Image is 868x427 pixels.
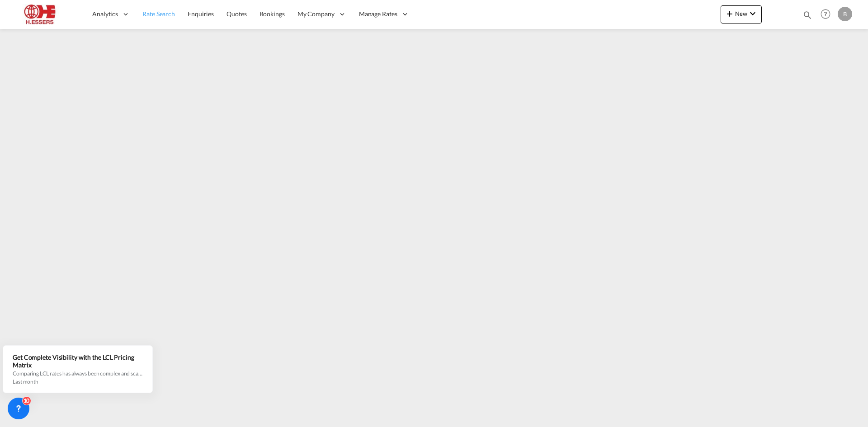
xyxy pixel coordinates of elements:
md-icon: icon-magnify [802,10,812,20]
span: Bookings [259,10,285,18]
button: icon-plus 400-fgNewicon-chevron-down [721,5,762,23]
span: New [724,10,758,17]
md-icon: icon-chevron-down [747,8,758,19]
span: My Company [297,9,335,19]
md-icon: icon-plus 400-fg [724,8,735,19]
div: B [838,7,852,21]
div: icon-magnify [802,10,812,23]
span: Help [818,6,833,22]
span: Rate Search [142,10,175,18]
img: 690005f0ba9d11ee90968bb23dcea500.JPG [14,4,75,24]
span: Analytics [92,9,118,19]
span: Enquiries [188,10,214,18]
div: Help [818,6,838,23]
span: Quotes [226,10,246,18]
span: Manage Rates [359,9,397,19]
